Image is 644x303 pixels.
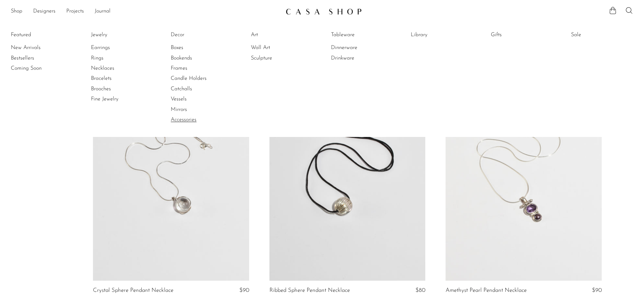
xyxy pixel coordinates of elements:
[411,31,461,39] a: Library
[592,287,602,293] span: $90
[251,44,302,51] a: Wall Art
[269,287,350,294] a: Ribbed Sphere Pendant Necklace
[491,31,542,39] a: Gifts
[11,6,280,17] ul: NEW HEADER MENU
[171,44,221,51] a: Boxes
[11,6,280,17] nav: Desktop navigation
[171,30,221,125] ul: Decor
[171,54,221,62] a: Bookends
[415,287,425,293] span: $80
[251,30,302,63] ul: Art
[11,54,62,62] a: Bestsellers
[411,30,461,43] ul: Library
[95,7,111,16] a: Journal
[91,54,142,62] a: Rings
[91,75,142,82] a: Bracelets
[251,54,302,62] a: Sculpture
[331,31,382,39] a: Tableware
[11,7,22,16] a: Shop
[171,75,221,82] a: Candle Holders
[239,287,249,293] span: $90
[93,287,173,294] a: Crystal Sphere Pendant Necklace
[571,30,622,43] ul: Sale
[331,30,382,63] ul: Tableware
[491,30,542,43] ul: Gifts
[11,44,62,51] a: New Arrivals
[571,31,622,39] a: Sale
[91,44,142,51] a: Earrings
[33,7,55,16] a: Designers
[446,287,527,294] a: Amethyst Pearl Pendant Necklace
[11,43,62,73] ul: Featured
[331,54,382,62] a: Drinkware
[171,95,221,103] a: Vessels
[91,65,142,72] a: Necklaces
[171,116,221,123] a: Accessories
[251,31,302,39] a: Art
[91,30,142,104] ul: Jewelry
[11,65,62,72] a: Coming Soon
[171,31,221,39] a: Decor
[171,65,221,72] a: Frames
[91,85,142,93] a: Brooches
[171,106,221,113] a: Mirrors
[171,85,221,93] a: Catchalls
[66,7,84,16] a: Projects
[331,44,382,51] a: Dinnerware
[91,95,142,103] a: Fine Jewelry
[91,31,142,39] a: Jewelry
